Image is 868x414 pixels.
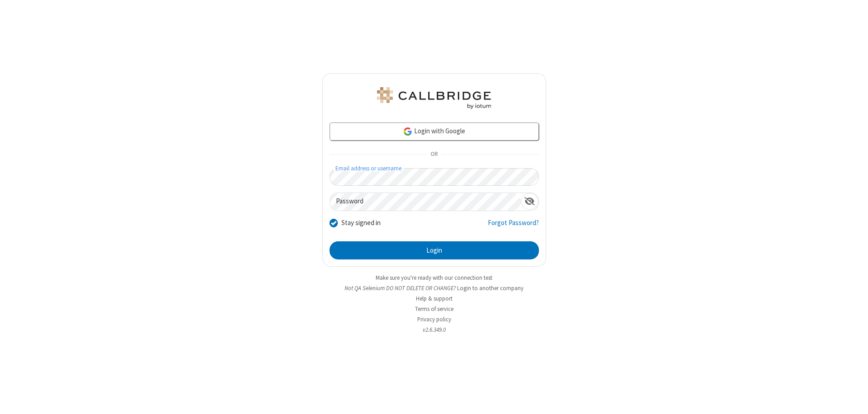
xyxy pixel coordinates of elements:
li: v2.6.349.0 [322,325,546,334]
div: Show password [521,193,538,210]
span: OR [427,148,441,161]
button: Login to another company [457,284,524,292]
a: Make sure you're ready with our connection test [376,274,492,282]
img: google-icon.png [403,127,413,136]
img: QA Selenium DO NOT DELETE OR CHANGE [375,87,493,109]
button: Login [330,241,539,259]
input: Password [330,193,521,211]
a: Terms of service [415,305,453,313]
a: Help & support [416,295,453,302]
a: Login with Google [330,122,539,141]
li: Not QA Selenium DO NOT DELETE OR CHANGE? [322,284,546,292]
a: Forgot Password? [488,218,539,235]
a: Privacy policy [417,315,451,323]
input: Email address or username [330,168,539,186]
label: Stay signed in [341,218,381,228]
